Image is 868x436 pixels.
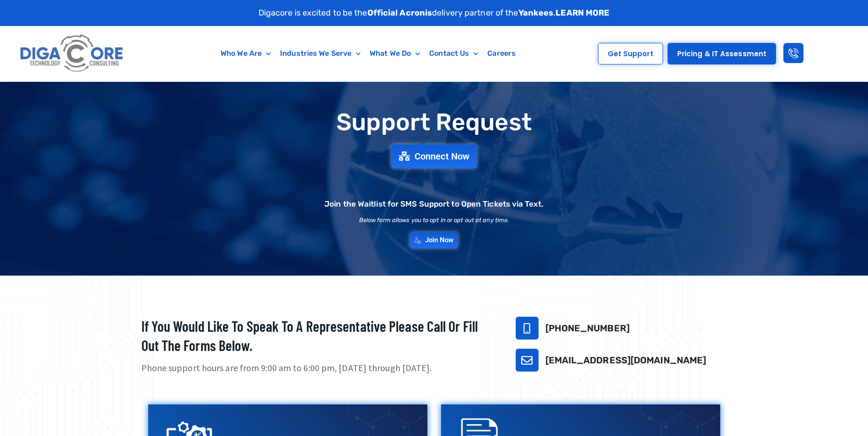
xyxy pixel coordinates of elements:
a: LEARN MORE [555,8,609,18]
a: What We Do [365,43,425,64]
a: Industries We Serve [275,43,365,64]
nav: Menu [171,43,566,64]
a: Join Now [410,232,458,248]
h1: Support Request [119,109,750,135]
a: Pricing & IT Assessment [668,43,776,64]
a: Who We Are [216,43,275,64]
strong: Official Acronis [367,8,432,18]
a: 732-646-5725 [516,317,539,340]
h2: If you would like to speak to a representative please call or fill out the forms below. [141,317,493,355]
p: Digacore is excited to be the delivery partner of the . [259,7,610,19]
a: support@digacore.com [516,349,539,372]
a: Get Support [598,43,663,64]
span: Connect Now [415,152,469,161]
span: Pricing & IT Assessment [677,50,766,57]
a: Connect Now [391,144,477,168]
span: Join Now [425,237,454,244]
a: [PHONE_NUMBER] [545,323,630,334]
a: Contact Us [425,43,483,64]
p: Phone support hours are from 9:00 am to 6:00 pm, [DATE] through [DATE]. [141,362,493,375]
h2: Join the Waitlist for SMS Support to Open Tickets via Text. [324,200,544,208]
h2: Below form allows you to opt in or opt out at any time. [359,217,509,223]
img: Digacore logo 1 [17,31,127,77]
a: Careers [483,43,520,64]
a: [EMAIL_ADDRESS][DOMAIN_NAME] [545,355,706,366]
span: Get Support [608,50,653,57]
strong: Yankees [518,8,554,18]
